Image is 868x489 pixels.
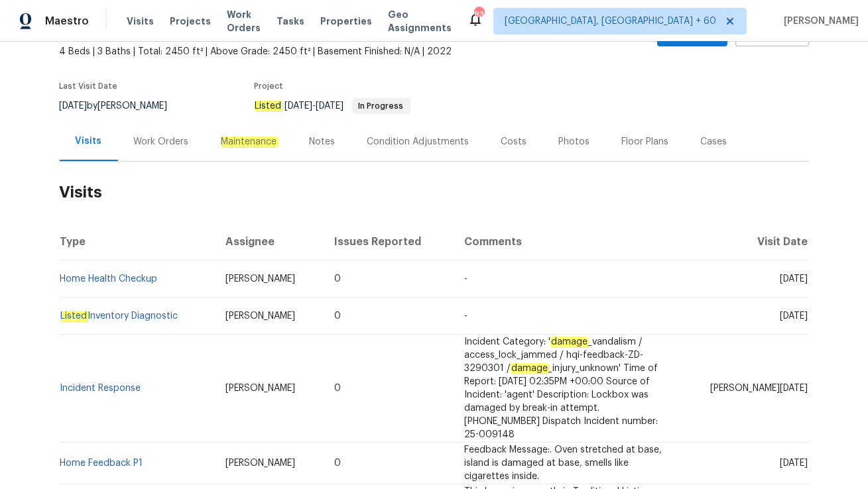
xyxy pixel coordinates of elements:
span: Visits [127,15,154,28]
span: [DATE] [316,101,344,111]
em: Maintenance [221,136,278,147]
span: In Progress [353,102,409,110]
div: 833 [474,8,483,21]
div: by [PERSON_NAME] [60,98,184,114]
div: Visits [76,135,102,148]
em: damage [511,363,548,374]
span: [PERSON_NAME] [778,15,859,28]
em: Listed [60,311,88,321]
th: Visit Date [678,223,809,260]
span: [PERSON_NAME] [225,459,295,468]
th: Type [60,223,215,260]
span: 0 [334,459,341,468]
span: Properties [320,15,372,28]
span: 4 Beds | 3 Baths | Total: 2450 ft² | Above Grade: 2450 ft² | Basement Finished: N/A | 2022 [60,45,540,58]
span: Geo Assignments [388,8,452,34]
span: [GEOGRAPHIC_DATA], [GEOGRAPHIC_DATA] + 60 [505,15,716,28]
span: Feedback Message:. Oven stretched at base, island is damaged at base, smells like cigarettes inside. [464,445,662,481]
span: [DATE] [60,101,88,111]
span: 0 [334,311,341,321]
a: ListedInventory Diagnostic [60,311,178,321]
h2: Visits [60,162,809,223]
span: [PERSON_NAME] [225,311,295,321]
span: Project [255,82,284,90]
span: 0 [334,384,341,393]
a: Home Health Checkup [60,274,158,284]
span: - [464,274,467,284]
span: [PERSON_NAME] [225,274,295,284]
span: [PERSON_NAME][DATE] [711,384,808,393]
span: Incident Category: ' _vandalism / access_lock_jammed / hqi-feedback-ZD-3290301 / _injury_unknown'... [464,337,658,439]
em: damage [550,337,588,347]
span: Tasks [277,17,304,26]
span: Work Orders [227,8,261,34]
span: - [464,311,467,321]
div: Floor Plans [622,135,669,148]
div: Notes [310,135,336,148]
th: Comments [454,223,678,260]
div: Cases [701,135,727,148]
div: Condition Adjustments [367,135,469,148]
span: [DATE] [285,101,313,111]
th: Issues Reported [324,223,454,260]
div: Work Orders [134,135,189,148]
span: [DATE] [780,459,808,468]
em: Listed [255,101,282,111]
a: Incident Response [60,384,141,393]
span: Maestro [45,15,89,28]
span: [DATE] [780,311,808,321]
span: - [285,101,344,111]
a: Home Feedback P1 [60,459,143,468]
th: Assignee [215,223,324,260]
span: [PERSON_NAME] [225,384,295,393]
div: Costs [501,135,527,148]
span: 0 [334,274,341,284]
div: Photos [559,135,590,148]
span: Projects [170,15,211,28]
span: Last Visit Date [60,82,118,90]
span: [DATE] [780,274,808,284]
